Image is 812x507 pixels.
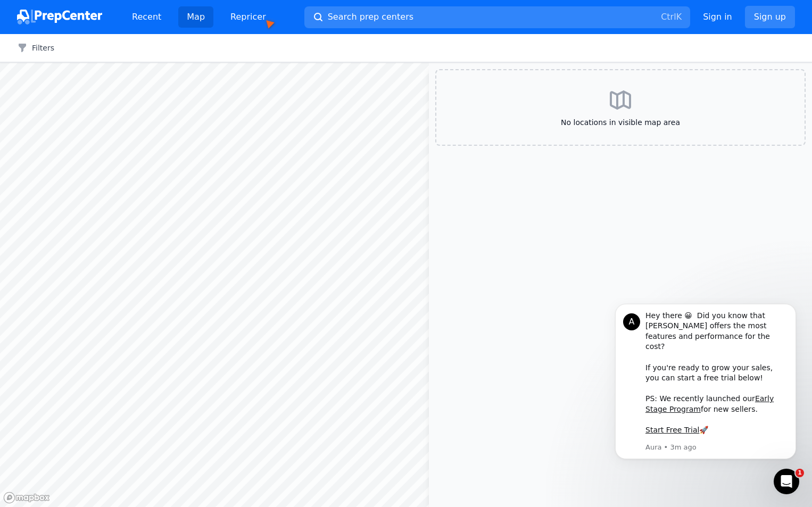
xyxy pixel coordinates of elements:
a: Mapbox logo [3,492,50,504]
a: Sign in [703,11,732,23]
span: No locations in visible map area [453,117,788,128]
button: Search prep centersCtrlK [304,6,690,28]
iframe: Intercom notifications message [599,298,812,478]
iframe: Intercom live chat [774,469,799,494]
a: Map [178,6,213,28]
a: Sign up [745,6,795,28]
span: 1 [796,469,804,477]
kbd: K [676,12,682,22]
a: Repricer [222,6,275,28]
kbd: Ctrl [661,12,676,22]
img: PrepCenter [17,10,102,24]
span: Search prep centers [328,11,413,23]
button: Filters [17,43,54,53]
a: Recent [123,6,170,28]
